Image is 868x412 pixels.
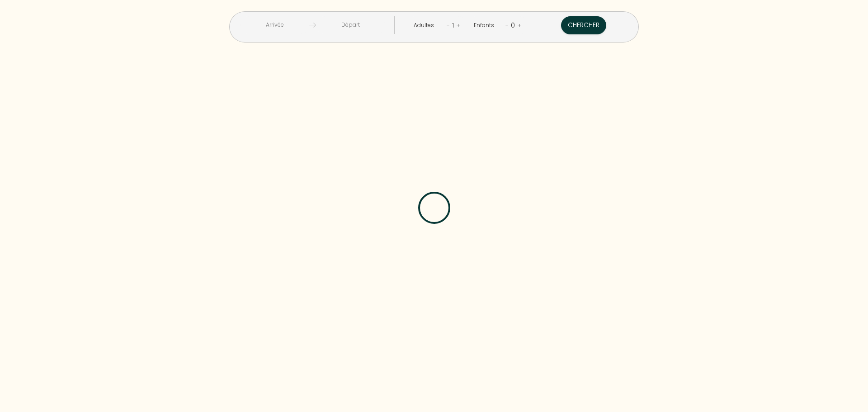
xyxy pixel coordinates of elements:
[517,21,521,29] a: +
[456,21,460,29] a: +
[414,21,437,30] div: Adultes
[450,18,456,33] div: 1
[309,22,316,28] img: guests
[240,16,309,34] input: Arrivée
[474,21,497,30] div: Enfants
[447,21,450,29] a: -
[505,21,509,29] a: -
[316,16,385,34] input: Départ
[509,18,517,33] div: 0
[561,16,606,34] button: Chercher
